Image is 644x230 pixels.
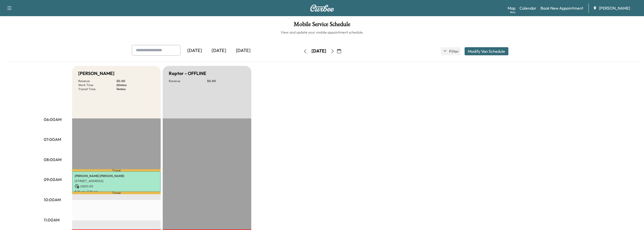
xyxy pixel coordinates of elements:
[508,5,515,11] a: MapBeta
[78,83,116,87] p: Work Time
[169,79,207,83] p: Revenue
[310,5,334,12] img: Curbee Logo
[599,5,630,11] span: [PERSON_NAME]
[75,184,158,189] p: USD 0.00
[44,157,61,163] p: 08:00AM
[44,217,59,223] p: 11:00AM
[541,5,583,11] a: Book New Appointment
[207,45,231,57] div: [DATE]
[231,45,255,57] div: [DATE]
[116,79,155,83] p: $ 0.00
[78,87,116,91] p: Transit Time
[5,30,639,35] h6: View and update your mobile appointment schedule.
[441,47,461,55] button: Filter
[116,87,155,91] p: 14 mins
[5,21,639,30] h1: Mobile Service Schedule
[72,192,161,194] p: Travel
[78,79,116,83] p: Revenue
[78,70,114,77] h5: [PERSON_NAME]
[72,169,161,171] p: Travel
[75,174,158,178] p: [PERSON_NAME] [PERSON_NAME]
[465,47,508,55] button: Modify Van Schedule
[75,179,158,183] p: [STREET_ADDRESS]
[207,79,245,83] p: $ 0.00
[182,45,207,57] div: [DATE]
[116,83,155,87] p: 60 mins
[510,10,515,14] div: Beta
[311,48,326,54] div: [DATE]
[169,70,206,77] h5: Raptor - OFFLINE
[75,190,158,194] p: 8:36 am - 9:36 am
[44,176,61,183] p: 09:00AM
[44,197,61,203] p: 10:00AM
[44,136,61,142] p: 07:00AM
[449,48,458,54] span: Filter
[520,5,536,11] a: Calendar
[44,116,61,122] p: 06:00AM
